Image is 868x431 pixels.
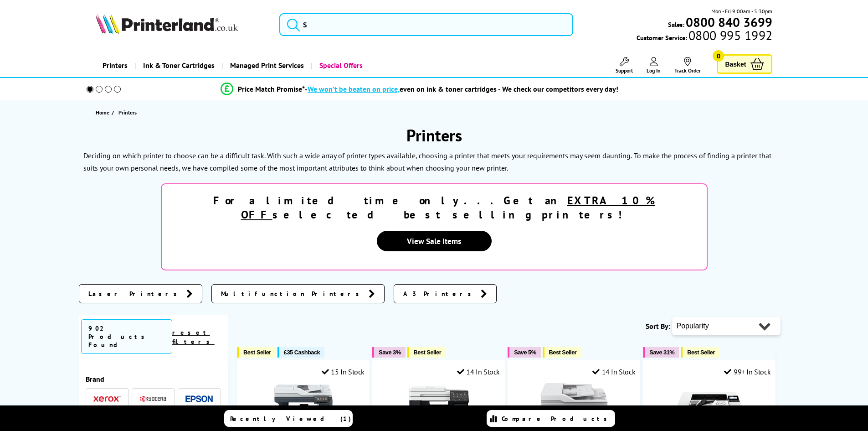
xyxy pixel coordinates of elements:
[711,7,772,16] span: Mon - Fri 9:00am - 5:30pm
[221,289,364,298] span: Multifunction Printers
[172,328,215,346] a: reset filters
[616,57,633,74] a: Support
[713,50,724,62] span: 0
[592,367,635,376] div: 14 In Stock
[647,57,661,74] a: Log In
[224,410,353,427] a: Recently Viewed (1)
[143,54,215,77] span: Ink & Toner Cartridges
[93,393,121,405] a: Xerox
[185,393,213,405] a: Epson
[687,349,715,356] span: Best Seller
[379,349,401,356] span: Save 3%
[674,57,701,74] a: Track Order
[230,415,351,423] span: Recently Viewed (1)
[139,393,167,405] a: Kyocera
[93,396,121,402] img: Xerox
[86,374,221,384] span: Brand
[241,193,655,222] u: EXTRA 10% OFF
[308,84,400,93] span: We won’t be beaten on price,
[279,13,573,36] input: S
[96,108,112,117] a: Home
[684,18,772,26] a: 0800 840 3699
[407,347,446,358] button: Best Seller
[725,58,746,70] span: Basket
[394,284,497,303] a: A3 Printers
[649,349,674,356] span: Save 31%
[724,367,770,376] div: 99+ In Stock
[134,54,221,77] a: Ink & Toner Cartridges
[237,347,276,358] button: Best Seller
[79,284,202,303] a: Laser Printers
[96,14,268,36] a: Printerland Logo
[502,415,612,423] span: Compare Products
[717,54,772,74] a: Basket 0
[643,347,679,358] button: Save 31%
[88,289,182,298] span: Laser Printers
[508,347,540,358] button: Save 5%
[284,349,320,356] span: £35 Cashback
[74,81,765,97] li: modal_Promise
[543,347,581,358] button: Best Seller
[646,322,670,331] span: Sort By:
[243,349,271,356] span: Best Seller
[322,367,365,376] div: 15 In Stock
[668,20,684,29] span: Sales:
[221,54,311,77] a: Managed Print Services
[139,395,167,402] img: Kyocera
[79,125,790,146] h1: Printers
[681,347,719,358] button: Best Seller
[514,349,536,356] span: Save 5%
[687,31,772,40] span: 0800 995 1992
[647,67,661,74] span: Log In
[277,347,324,358] button: £35 Cashback
[372,347,405,358] button: Save 3%
[305,84,618,93] div: - even on ink & toner cartridges - We check our competitors every day!
[96,14,238,34] img: Printerland Logo
[311,54,370,77] a: Special Offers
[403,289,476,298] span: A3 Printers
[96,54,134,77] a: Printers
[118,109,137,116] span: Printers
[686,14,772,31] b: 0800 840 3699
[185,395,213,402] img: Epson
[487,410,615,427] a: Compare Products
[616,67,633,74] span: Support
[213,193,655,222] strong: For a limited time only...Get an selected best selling printers!
[211,284,385,303] a: Multifunction Printers
[83,151,771,172] p: To make the process of finding a printer that suits your own personal needs, we have compiled som...
[83,151,632,160] p: Deciding on which printer to choose can be a difficult task. With such a wide array of printer ty...
[549,349,577,356] span: Best Seller
[457,367,500,376] div: 14 In Stock
[377,231,492,251] a: View Sale Items
[637,31,772,42] span: Customer Service:
[414,349,442,356] span: Best Seller
[81,319,172,354] span: 902 Products Found
[238,84,305,93] span: Price Match Promise*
